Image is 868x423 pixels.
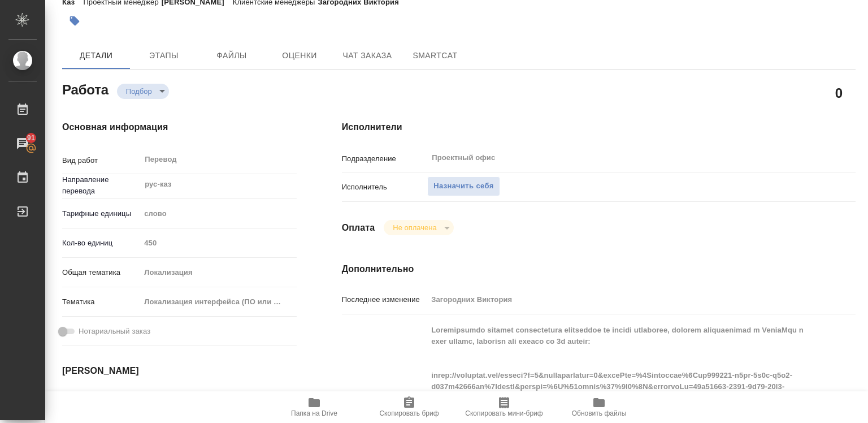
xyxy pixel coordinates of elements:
button: Не оплачена [389,223,440,232]
button: Подбор [123,87,155,96]
p: Тематика [62,296,140,308]
button: Скопировать бриф [362,391,457,423]
div: слово [140,204,296,223]
a: 91 [3,130,42,158]
p: Последнее изменение [342,294,428,305]
h4: Исполнители [342,120,856,134]
span: Нотариальный заказ [79,326,150,337]
span: Папка на Drive [291,409,337,417]
div: Локализация [140,263,296,282]
p: Общая тематика [62,267,140,278]
span: Чат заказа [340,49,394,63]
div: Локализация интерфейса (ПО или сайта) [140,292,296,312]
p: Направление перевода [62,174,140,197]
button: Назначить себя [427,176,500,196]
div: Подбор [384,220,453,235]
span: Файлы [205,49,259,63]
h2: 0 [835,83,843,102]
span: Детали [69,49,123,63]
button: Обновить файлы [552,391,646,423]
input: Пустое поле [427,291,813,308]
span: Скопировать мини-бриф [465,409,542,417]
h2: Работа [62,79,108,99]
p: Тарифные единицы [62,208,140,219]
span: SmartCat [408,49,462,63]
button: Скопировать мини-бриф [457,391,552,423]
h4: [PERSON_NAME] [62,364,297,378]
span: Назначить себя [433,180,493,193]
p: Исполнитель [342,182,428,193]
div: Подбор [117,84,169,99]
h4: Основная информация [62,120,297,134]
span: Оценки [272,49,327,63]
p: Кол-во единиц [62,238,140,249]
h4: Дополнительно [342,262,856,276]
span: 91 [20,132,42,144]
button: Папка на Drive [267,391,362,423]
h4: Оплата [342,221,375,235]
span: Скопировать бриф [379,409,439,417]
p: Подразделение [342,153,428,165]
button: Добавить тэг [62,8,87,33]
p: Вид работ [62,155,140,166]
input: Пустое поле [140,235,296,251]
span: Обновить файлы [572,409,627,417]
span: Этапы [137,49,191,63]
